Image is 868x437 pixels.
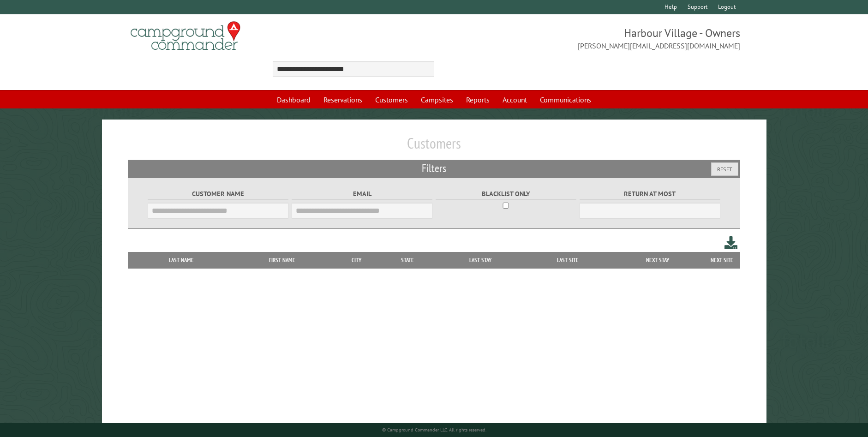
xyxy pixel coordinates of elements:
th: Next Site [703,252,740,269]
th: State [379,252,436,269]
th: Last Name [132,252,231,269]
a: Campsites [415,91,459,108]
label: Blacklist only [436,189,577,199]
a: Communications [534,91,597,108]
label: Email [292,189,433,199]
th: First Name [231,252,334,269]
th: Next Stay [611,252,703,269]
a: Dashboard [271,91,316,108]
a: Reservations [318,91,368,108]
img: Campground Commander [128,18,243,54]
th: Last Site [525,252,612,269]
h2: Filters [128,160,740,178]
span: Harbour Village - Owners [PERSON_NAME][EMAIL_ADDRESS][DOMAIN_NAME] [434,25,741,51]
th: City [334,252,379,269]
a: Account [497,91,533,108]
label: Customer Name [148,189,289,199]
a: Customers [370,91,413,108]
h1: Customers [128,134,740,160]
button: Reset [711,162,738,176]
th: Last Stay [436,252,525,269]
a: Reports [461,91,495,108]
label: Return at most [580,189,721,199]
a: Download this customer list (.csv) [724,234,738,251]
small: © Campground Commander LLC. All rights reserved. [382,427,486,433]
